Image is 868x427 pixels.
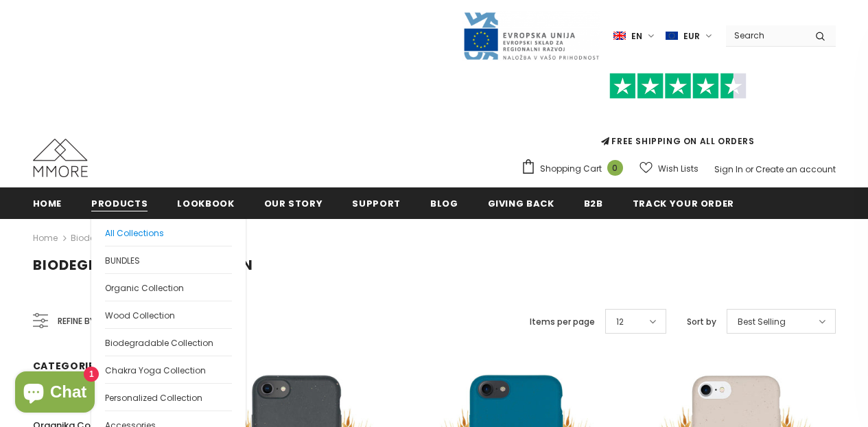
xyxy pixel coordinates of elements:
[105,310,175,321] span: Wood Collection
[105,328,232,356] a: Biodegradable Collection
[33,197,62,210] span: Home
[105,273,232,301] a: Organic Collection
[738,315,786,329] span: Best Selling
[607,160,623,176] span: 0
[105,392,202,404] span: Personalized Collection
[745,163,753,175] span: or
[687,315,716,329] label: Sort by
[105,219,232,246] a: All Collections
[264,197,323,210] span: Our Story
[640,157,699,181] a: Wish Lists
[488,197,554,210] span: Giving back
[105,383,232,411] a: Personalized Collection
[658,162,699,176] span: Wish Lists
[11,371,99,416] inbox-online-store-chat: Shopify online store chat
[521,159,630,179] a: Shopping Cart 0
[430,187,458,218] a: Blog
[105,227,164,239] span: All Collections
[105,246,232,273] a: BUNDLES
[105,337,213,349] span: Biodegradable Collection
[631,30,642,43] span: en
[616,315,624,329] span: 12
[352,197,401,210] span: support
[352,187,401,218] a: support
[33,139,88,177] img: MMORE Cases
[33,230,58,246] a: Home
[584,187,603,218] a: B2B
[488,187,554,218] a: Giving back
[462,30,600,41] a: Javni Razpis
[609,73,747,100] img: Trust Pilot Stars
[177,197,234,210] span: Lookbook
[726,25,805,45] input: Search Site
[33,187,62,218] a: Home
[58,314,95,329] span: Refine by
[91,187,148,218] a: Products
[264,187,323,218] a: Our Story
[633,187,734,218] a: Track your order
[683,30,700,43] span: EUR
[584,197,603,210] span: B2B
[633,197,734,210] span: Track your order
[105,365,206,376] span: Chakra Yoga Collection
[530,315,595,329] label: Items per page
[105,255,140,266] span: BUNDLES
[91,197,148,210] span: Products
[540,162,602,176] span: Shopping Cart
[33,359,102,373] span: Categories
[33,255,253,275] span: Biodegradable Collection
[430,197,458,210] span: Blog
[177,187,234,218] a: Lookbook
[521,79,836,147] span: FREE SHIPPING ON ALL ORDERS
[755,163,836,175] a: Create an account
[71,232,179,244] a: Biodegradable Collection
[521,99,836,135] iframe: Customer reviews powered by Trustpilot
[105,301,232,328] a: Wood Collection
[105,356,232,383] a: Chakra Yoga Collection
[462,11,600,61] img: Javni Razpis
[105,282,184,294] span: Organic Collection
[714,163,743,175] a: Sign In
[613,30,626,42] img: i-lang-1.png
